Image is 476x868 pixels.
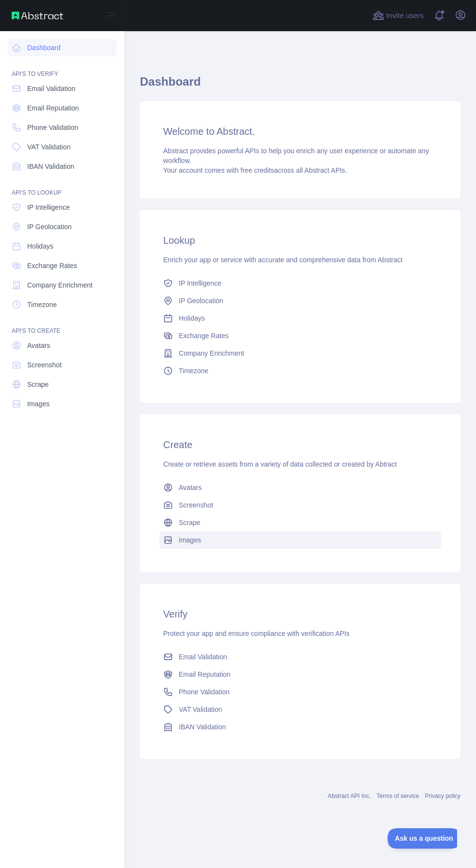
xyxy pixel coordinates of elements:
a: Phone Validation [159,683,441,701]
a: Exchange Rates [8,257,117,274]
a: Exchange Rates [159,327,441,344]
a: IP Geolocation [159,292,441,309]
button: Invite users [371,8,425,23]
a: IBAN Validation [159,718,441,736]
a: Email Validation [8,80,117,97]
a: Screenshot [159,496,441,514]
span: IP Intelligence [179,278,221,288]
span: Scrape [179,518,200,527]
a: IP Intelligence [159,274,441,292]
a: Privacy policy [425,793,460,799]
h3: Create [163,438,437,452]
h1: Dashboard [140,74,460,97]
img: Abstract API [12,12,63,19]
span: Exchange Rates [179,331,229,341]
a: Abstract API Inc. [328,793,371,799]
a: Scrape [8,376,117,393]
div: API'S TO LOOKUP [8,177,117,197]
span: Exchange Rates [27,261,77,271]
a: Scrape [159,514,441,531]
span: Holidays [179,313,205,323]
a: Screenshot [8,356,117,374]
span: Images [27,399,50,409]
span: Holidays [27,241,53,251]
span: Screenshot [179,500,213,510]
span: Enrich your app or service with accurate and comprehensive data from Abstract [163,256,403,264]
a: Email Reputation [159,666,441,683]
span: free credits [240,166,274,174]
a: Company Enrichment [159,344,441,362]
a: VAT Validation [8,138,117,156]
span: Abstract provides powerful APIs to help you enrich any user experience or automate any workflow. [163,147,429,164]
a: Email Validation [159,648,441,666]
span: Email Reputation [27,103,79,113]
span: Invite users [386,10,424,21]
span: Protect your app and ensure compliance with verification APIs [163,630,350,637]
span: Email Validation [27,84,75,93]
iframe: Toggle Customer Support [388,828,457,849]
a: Email Reputation [8,99,117,117]
div: API'S TO VERIFY [8,58,117,78]
a: Timezone [159,362,441,380]
span: Phone Validation [27,123,78,132]
a: IP Intelligence [8,199,117,216]
span: Email Reputation [179,669,231,679]
h3: Lookup [163,234,437,247]
h3: Welcome to Abstract. [163,125,437,138]
span: VAT Validation [27,142,70,152]
span: Company Enrichment [27,280,93,290]
span: Create or retrieve assets from a variety of data collected or created by Abtract [163,460,397,468]
div: API'S TO CREATE [8,315,117,335]
span: Your account comes with across all Abstract APIs. [163,166,347,174]
a: IBAN Validation [8,158,117,175]
a: Company Enrichment [8,276,117,294]
span: Avatars [27,341,50,350]
a: Dashboard [8,39,117,56]
span: Timezone [27,300,57,309]
span: Screenshot [27,360,62,370]
h3: Verify [163,607,437,621]
span: IBAN Validation [27,162,74,171]
a: VAT Validation [159,701,441,718]
span: IBAN Validation [179,722,226,732]
span: Phone Validation [179,687,230,697]
span: Avatars [179,483,202,492]
a: Phone Validation [8,119,117,136]
span: Email Validation [179,652,227,662]
span: Scrape [27,380,49,389]
a: Terms of service [376,793,419,799]
span: VAT Validation [179,705,222,714]
span: IP Geolocation [179,296,223,306]
span: IP Intelligence [27,202,70,212]
a: Avatars [8,337,117,354]
a: Holidays [159,309,441,327]
a: Images [8,395,117,413]
span: IP Geolocation [27,222,72,232]
a: Images [159,531,441,549]
a: Timezone [8,296,117,313]
span: Timezone [179,366,208,376]
a: IP Geolocation [8,218,117,235]
span: Images [179,535,201,545]
span: Company Enrichment [179,348,244,358]
a: Avatars [159,479,441,496]
a: Holidays [8,237,117,255]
